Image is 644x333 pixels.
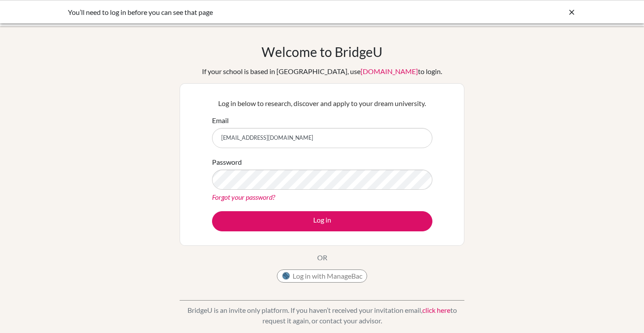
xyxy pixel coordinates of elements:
label: Password [212,157,242,167]
button: Log in with ManageBac [277,269,367,283]
a: click here [422,306,450,314]
a: [DOMAIN_NAME] [361,67,418,75]
p: BridgeU is an invite only platform. If you haven’t received your invitation email, to request it ... [180,305,464,326]
div: If your school is based in [GEOGRAPHIC_DATA], use to login. [202,66,442,77]
a: Forgot your password? [212,193,275,201]
button: Log in [212,211,432,231]
h1: Welcome to BridgeU [262,44,382,60]
label: Email [212,115,229,126]
div: You’ll need to log in before you can see that page [68,7,445,18]
p: OR [317,252,327,263]
p: Log in below to research, discover and apply to your dream university. [212,98,432,109]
